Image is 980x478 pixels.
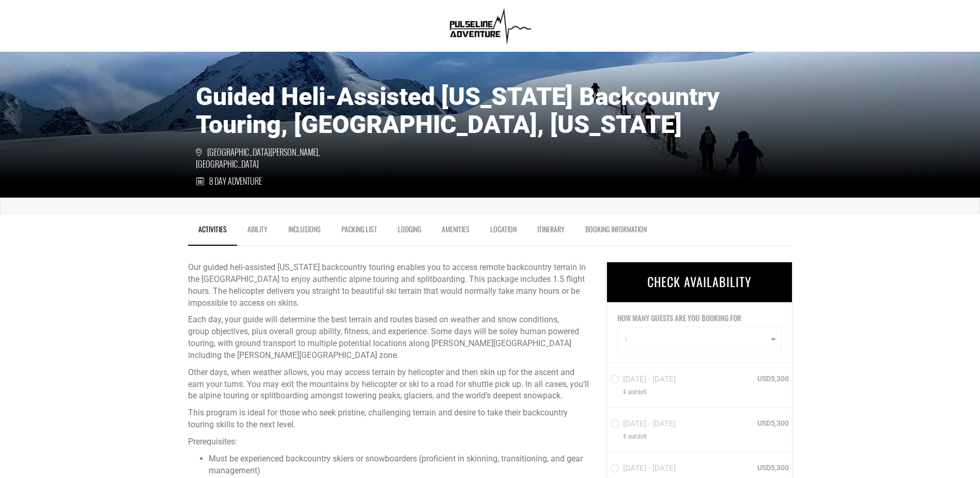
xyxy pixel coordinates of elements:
a: Inclusions [278,219,331,245]
a: Itinerary [527,219,575,245]
a: Activities [188,219,237,246]
p: Other days, when weather allows, you may access terrain by helicopter and then skin up for the as... [188,367,591,402]
span: 8 Day Adventure [209,175,262,187]
a: Lodging [387,219,431,245]
a: BOOKING INFORMATION [575,219,657,245]
h1: Guided Heli-Assisted [US_STATE] Backcountry Touring, [GEOGRAPHIC_DATA], [US_STATE] [196,83,785,139]
a: Amenities [431,219,480,245]
p: Our guided heli-assisted [US_STATE] backcountry touring enables you to access remote backcountry ... [188,262,591,309]
span: [GEOGRAPHIC_DATA][PERSON_NAME], [GEOGRAPHIC_DATA] [196,146,343,170]
p: Each day, your guide will determine the best terrain and routes based on weather and snow conditi... [188,314,591,361]
span: CHECK AVAILABILITY [647,272,752,291]
a: Packing List [331,219,387,245]
p: This program is ideal for those who seek pristine, challenging terrain and desire to take their b... [188,407,591,431]
a: Ability [237,219,278,245]
li: Must be experienced backcountry skiers or snowboarders (proficient in skinning, transitioning, an... [209,453,591,477]
a: Location [480,219,527,245]
img: 1638909355.png [445,5,535,47]
p: Prerequisites: [188,436,591,448]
